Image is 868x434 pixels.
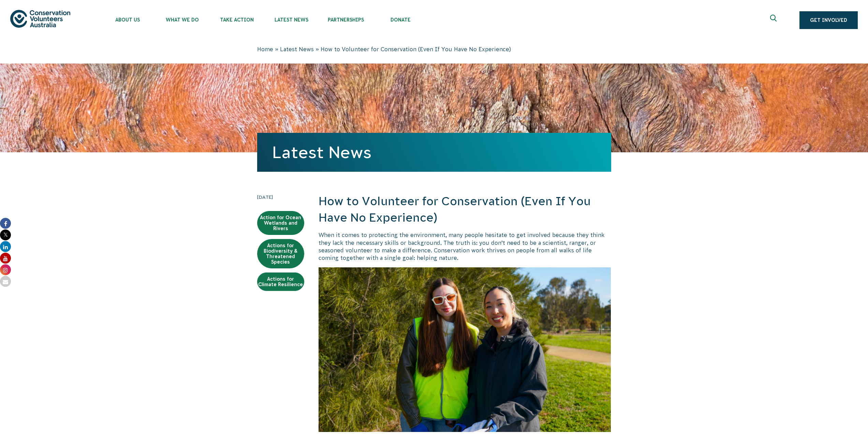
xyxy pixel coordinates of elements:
[321,46,511,52] span: How to Volunteer for Conservation (Even If You Have No Experience)
[10,10,70,27] img: logo.svg
[272,143,371,162] a: Latest News
[275,46,278,52] span: »
[770,15,779,26] span: Expand search box
[319,193,611,226] h2: How to Volunteer for Conservation (Even If You Have No Experience)
[257,272,304,291] a: Actions for Climate Resilience
[257,211,304,235] a: Action for Ocean Wetlands and Rivers
[257,239,304,268] a: Actions for Biodiversity & Threatened Species
[766,12,782,28] button: Expand search box Close search box
[100,17,155,23] span: About Us
[315,46,319,52] span: »
[280,46,314,52] a: Latest News
[319,17,373,23] span: Partnerships
[264,17,319,23] span: Latest News
[319,231,611,262] p: When it comes to protecting the environment, many people hesitate to get involved because they th...
[373,17,428,23] span: Donate
[155,17,209,23] span: What We Do
[257,46,273,52] a: Home
[209,17,264,23] span: Take Action
[257,193,304,201] time: [DATE]
[799,11,858,29] a: Get Involved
